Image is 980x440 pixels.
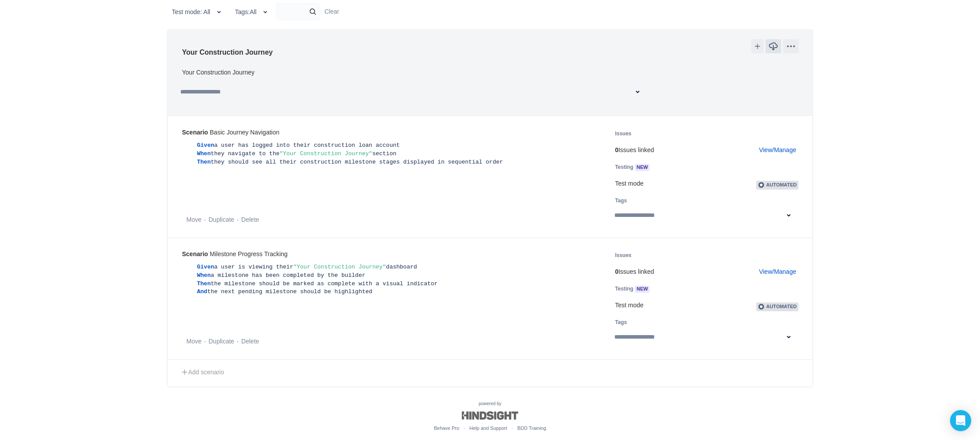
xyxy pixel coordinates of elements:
a: Delete [241,216,259,223]
h5: Tags [615,196,762,205]
div: Open Intercom Messenger [950,410,971,431]
a: View/Manage [759,268,796,276]
button: Test mode: All [167,5,230,19]
img: AgwABIgr006M16MAAAAASUVORK5CYII= [758,303,765,310]
a: BDD Training [517,425,546,431]
a: Delete [241,338,259,345]
a: Clear [324,8,339,15]
a: Automated [756,302,798,309]
span: a user is viewing their [214,264,293,270]
span: NEW [635,287,650,291]
span: NEW [635,165,650,170]
span: a milestone has been completed by the builder [211,272,365,279]
span: When [197,272,211,279]
div: Test mode [615,301,798,310]
b: 0 [615,268,619,275]
span: add icon [754,43,761,50]
span: they should see all their construction milestone stages displayed in sequential order [211,159,503,165]
span: Given [197,264,214,270]
a: Behave Pro [434,425,459,431]
span: download icon [768,41,779,52]
h5: Testing [615,284,762,293]
div: Your Construction Journey [182,69,254,75]
span: Tags: All [235,5,256,19]
a: Add scenario [168,359,812,386]
span: Then [197,280,211,287]
span: the milestone should be marked as complete with a visual indicator [211,280,438,287]
span: When [197,150,211,157]
a: Automated [756,180,798,187]
span: And [197,288,207,295]
div: Milestone Progress Tracking [182,251,288,257]
div: Test mode [615,179,798,188]
p: Issues linked [615,146,798,155]
a: Move [186,338,201,345]
span: the next pending milestone should be highlighted [207,288,372,295]
button: Tags:All [230,5,276,19]
span: Then [197,159,211,165]
h5: Testing [615,163,762,172]
span: search icon [308,7,318,16]
span: Automated [766,304,797,309]
div: Basic Journey Navigation [182,129,279,135]
b: Scenario [182,250,208,257]
a: Help and Support [469,425,507,431]
span: Automated [766,182,797,187]
span: add icon [181,369,188,376]
span: a user has logged into their construction loan account [214,142,400,149]
span: more [786,41,796,52]
span: Test mode: All [172,5,210,19]
span: they navigate to the [211,150,279,157]
span: dashboard [386,264,417,270]
h5: Issues [615,251,762,260]
h5: Tags [615,318,762,327]
img: AgwABIgr006M16MAAAAASUVORK5CYII= [758,182,765,188]
a: Duplicate [208,216,234,223]
a: View/Manage [759,146,796,155]
div: powered by [160,401,820,433]
h5: Issues [615,129,762,138]
span: section [372,150,397,157]
a: Move [186,216,201,223]
span: "Your Construction Journey" [293,264,386,270]
span: Given [197,142,214,149]
h3: Your Construction Journey [182,47,273,58]
b: Scenario [182,129,208,136]
span: "Your Construction Journey" [279,150,372,157]
b: 0 [615,146,619,153]
a: Duplicate [208,338,234,345]
p: Issues linked [615,268,798,276]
